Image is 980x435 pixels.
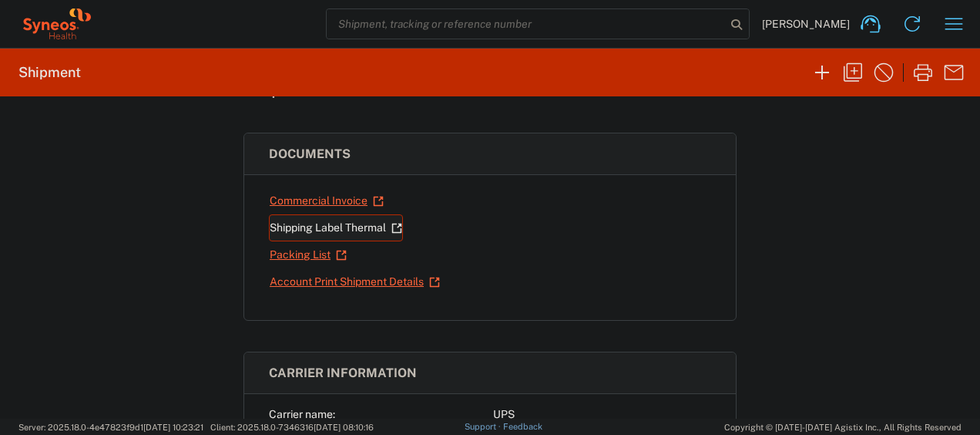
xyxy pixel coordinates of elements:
span: [DATE] 10:23:21 [143,423,203,432]
a: Shipping Label Thermal [269,214,403,241]
span: Client: 2025.18.0-7346316 [210,423,374,432]
a: Account Print Shipment Details [269,268,441,295]
span: Carrier name: [269,408,335,420]
span: [PERSON_NAME] [762,17,850,31]
a: Feedback [503,422,542,431]
h2: Shipment [18,63,81,82]
span: Carrier information [269,366,417,380]
div: UPS [493,406,711,423]
input: Shipment, tracking or reference number [327,9,726,39]
span: [DATE] 08:10:16 [314,423,374,432]
a: Packing List [269,241,347,268]
span: Copyright © [DATE]-[DATE] Agistix Inc., All Rights Reserved [724,420,962,434]
span: Server: 2025.18.0-4e47823f9d1 [18,423,203,432]
span: Documents [269,147,351,161]
a: Commercial Invoice [269,187,384,214]
a: Support [465,422,503,431]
